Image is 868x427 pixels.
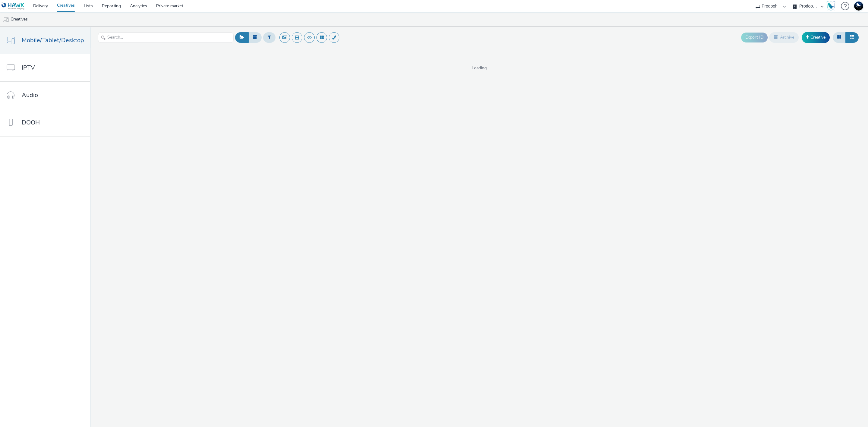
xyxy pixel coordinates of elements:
[2,2,25,10] img: undefined Logo
[833,32,846,42] button: Grid
[98,32,234,43] input: Search...
[741,33,768,42] button: Export ID
[826,1,838,11] a: Hawk Academy
[22,63,35,72] span: IPTV
[854,2,863,11] img: Support Hawk
[22,91,38,99] span: Audio
[90,65,868,71] span: Loading
[769,32,799,42] button: Archive
[3,17,9,23] img: mobile
[802,32,830,43] a: Creative
[826,1,835,11] img: Hawk Academy
[845,32,859,42] button: Table
[22,118,40,127] span: DOOH
[22,36,84,45] span: Mobile/Tablet/Desktop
